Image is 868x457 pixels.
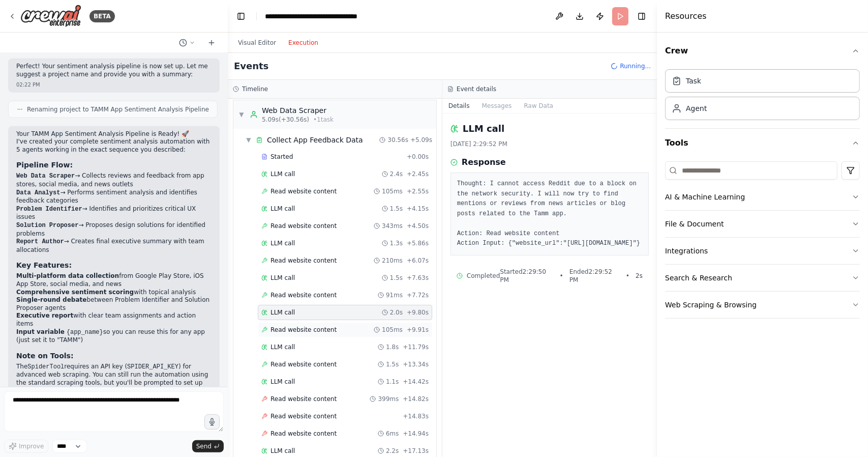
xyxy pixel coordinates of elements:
span: Read website content [271,412,337,420]
span: + 5.09s [410,136,432,144]
span: LLM call [271,447,295,455]
strong: Executive report [16,312,73,319]
div: Agent [686,103,707,113]
strong: Key Features: [16,261,72,269]
p: Perfect! Your sentiment analysis pipeline is now set up. Let me suggest a project name and provid... [16,63,212,78]
span: 2.4s [390,170,403,178]
strong: Multi-platform data collection [16,272,119,279]
button: Visual Editor [232,37,282,49]
span: Read website content [271,326,337,334]
span: 2.0s [390,308,403,317]
span: 105ms [382,326,403,334]
span: 1.3s [390,239,403,247]
button: Search & Research [665,265,860,291]
span: Read website content [271,222,337,230]
span: LLM call [271,378,295,386]
span: + 2.45s [407,170,429,178]
span: Read website content [271,395,337,403]
code: {app_name} [67,329,103,336]
button: Switch to previous chat [175,37,199,49]
code: Web Data Scraper [16,173,75,180]
span: 105ms [382,187,403,195]
li: with topical analysis [16,289,212,297]
span: + 0.00s [407,153,429,161]
span: + 13.34s [403,360,429,368]
span: + 14.83s [403,412,429,420]
div: 02:22 PM [16,81,212,89]
div: Collect App Feedback Data [267,135,363,145]
li: → Creates final executive summary with team allocations [16,238,212,254]
span: 5.09s (+30.56s) [262,116,309,124]
button: Details [442,99,476,113]
span: ▼ [246,136,252,144]
h4: Resources [665,10,707,22]
button: Hide right sidebar [635,9,649,23]
span: Read website content [271,360,337,368]
div: Task [686,76,701,86]
span: Renaming project to TAMM App Sentiment Analysis Pipeline [27,105,209,113]
span: 2 s [636,272,643,280]
li: → Collects reviews and feedback from app stores, social media, and news outlets [16,172,212,188]
span: + 6.07s [407,256,429,265]
span: • 1 task [313,116,334,124]
pre: Thought: I cannot access Reddit due to a block on the network security. I will now try to find me... [457,179,642,249]
span: • [560,272,563,280]
strong: Pipeline Flow: [16,161,73,169]
span: + 11.79s [403,343,429,351]
span: + 14.94s [403,430,429,438]
span: + 9.91s [407,326,429,334]
span: + 5.86s [407,239,429,247]
span: 1.5s [390,274,403,282]
button: Web Scraping & Browsing [665,292,860,318]
div: Web Data Scraper [262,105,334,116]
div: Tools [665,157,860,327]
nav: breadcrumb [265,11,379,21]
h3: Timeline [242,85,268,93]
button: Tools [665,129,860,157]
span: 30.56s [387,136,408,144]
span: Completed [467,272,500,280]
code: Data Analyst [16,189,60,196]
button: Hide left sidebar [234,9,248,23]
strong: Note on Tools: [16,352,74,360]
span: + 14.82s [403,395,429,403]
button: Messages [476,99,518,113]
span: Improve [19,442,44,450]
span: + 14.42s [403,378,429,386]
span: Read website content [271,187,337,195]
strong: Comprehensive sentiment scoring [16,289,134,296]
span: LLM call [271,239,295,247]
code: SPIDER_API_KEY [127,363,178,370]
span: Running... [620,62,651,70]
code: Report Author [16,238,64,245]
strong: Single-round debate [16,296,86,303]
img: Logo [20,5,81,27]
code: Problem Identifier [16,206,82,213]
span: 1.1s [386,378,399,386]
button: Start a new chat [203,37,220,49]
span: ▼ [238,110,245,119]
h2: Your TAMM App Sentiment Analysis Pipeline is Ready! 🚀 [16,130,212,138]
span: 343ms [382,222,403,230]
span: 210ms [382,256,403,265]
button: Send [192,440,224,452]
span: + 4.15s [407,205,429,213]
li: so you can reuse this for any app (just set it to "TAMM") [16,328,212,345]
strong: Input variable [16,328,65,335]
span: + 2.55s [407,187,429,195]
button: Raw Data [518,99,559,113]
button: Integrations [665,238,860,264]
span: Read website content [271,430,337,438]
span: Ended 2:29:52 PM [570,268,620,284]
li: from Google Play Store, iOS App Store, social media, and news [16,272,212,288]
span: 6ms [386,430,399,438]
h2: Events [234,59,268,73]
span: • [626,272,630,280]
span: Started [271,153,293,161]
button: Crew [665,37,860,65]
div: Crew [665,65,860,128]
span: Started 2:29:50 PM [500,268,553,284]
h3: Event details [457,85,496,93]
span: 1.8s [386,343,399,351]
div: [DATE] 2:29:52 PM [451,140,649,148]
